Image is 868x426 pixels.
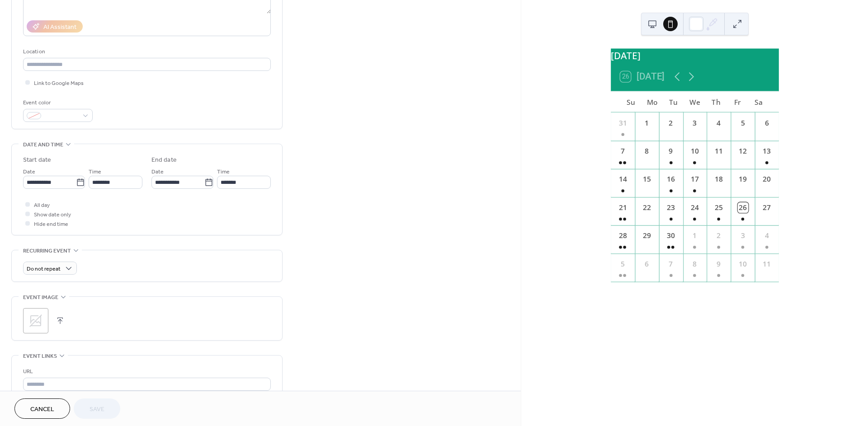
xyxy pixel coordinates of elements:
[34,201,50,210] span: All day
[611,48,779,62] div: [DATE]
[713,259,724,269] div: 9
[27,264,61,274] span: Do not repeat
[737,202,748,213] div: 26
[23,47,269,56] div: Location
[89,167,101,177] span: Time
[617,230,627,241] div: 28
[737,230,748,241] div: 3
[617,259,627,269] div: 5
[34,210,71,220] span: Show date only
[617,202,627,213] div: 21
[23,351,57,361] span: Event links
[34,79,84,88] span: Link to Google Maps
[14,398,70,419] button: Cancel
[761,174,772,185] div: 20
[748,91,769,112] div: Sa
[665,118,676,128] div: 2
[689,146,700,156] div: 10
[617,174,627,185] div: 14
[761,118,772,128] div: 6
[151,167,164,177] span: Date
[665,146,676,156] div: 9
[620,91,641,112] div: Su
[705,91,726,112] div: Th
[761,230,772,241] div: 4
[642,202,652,213] div: 22
[23,246,71,256] span: Recurring event
[642,259,652,269] div: 6
[217,167,230,177] span: Time
[761,202,772,213] div: 27
[30,405,54,414] span: Cancel
[642,146,652,156] div: 8
[23,167,35,177] span: Date
[665,174,676,185] div: 16
[761,259,772,269] div: 11
[761,146,772,156] div: 13
[642,174,652,185] div: 15
[713,202,724,213] div: 25
[642,91,663,112] div: Mo
[151,155,177,165] div: End date
[726,91,748,112] div: Fr
[23,155,51,165] div: Start date
[689,230,700,241] div: 1
[617,118,627,128] div: 31
[689,202,700,213] div: 24
[689,174,700,185] div: 17
[684,91,705,112] div: We
[737,259,748,269] div: 10
[23,140,63,150] span: Date and time
[663,91,684,112] div: Tu
[689,118,700,128] div: 3
[617,146,627,156] div: 7
[713,146,724,156] div: 11
[23,308,48,333] div: ;
[665,230,676,241] div: 30
[713,230,724,241] div: 2
[23,367,269,376] div: URL
[642,118,652,128] div: 1
[665,259,676,269] div: 7
[689,259,700,269] div: 8
[713,174,724,185] div: 18
[737,174,748,185] div: 19
[23,98,91,108] div: Event color
[23,293,58,302] span: Event image
[737,146,748,156] div: 12
[737,118,748,128] div: 5
[34,220,68,229] span: Hide end time
[642,230,652,241] div: 29
[713,118,724,128] div: 4
[665,202,676,213] div: 23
